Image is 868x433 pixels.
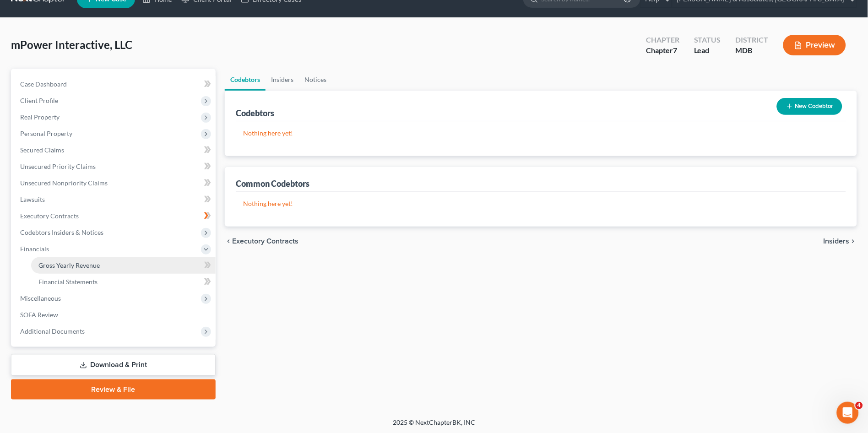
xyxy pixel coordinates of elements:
a: Executory Contracts [13,208,216,224]
span: Secured Claims [20,146,64,154]
span: Financial Statements [38,278,98,286]
button: New Codebtor [777,98,842,115]
span: Client Profile [20,97,58,104]
p: Nothing here yet! [243,129,839,138]
a: Unsecured Nonpriority Claims [13,175,216,191]
a: Insiders [266,69,299,91]
span: Personal Property [20,130,72,137]
a: Codebtors [225,69,266,91]
span: Gross Yearly Revenue [38,261,100,269]
a: Gross Yearly Revenue [31,257,216,274]
a: Financial Statements [31,274,216,290]
div: Common Codebtors [236,178,309,189]
a: Unsecured Priority Claims [13,158,216,175]
i: chevron_left [225,238,232,245]
div: Status [694,35,721,45]
a: Review & File [11,379,216,400]
a: Notices [299,69,332,91]
span: Executory Contracts [20,212,79,220]
span: Insiders [824,238,850,245]
span: Miscellaneous [20,294,61,302]
p: Nothing here yet! [243,199,839,208]
iframe: Intercom live chat [837,402,859,424]
a: Lawsuits [13,191,216,208]
span: SOFA Review [20,311,58,319]
div: Lead [694,45,721,56]
span: mPower Interactive, LLC [11,38,132,51]
span: Real Property [20,113,60,121]
a: Case Dashboard [13,76,216,92]
span: Additional Documents [20,327,85,335]
div: Chapter [646,45,679,56]
span: Case Dashboard [20,80,67,88]
span: Financials [20,245,49,253]
span: Codebtors Insiders & Notices [20,228,103,236]
div: Chapter [646,35,679,45]
div: MDB [736,45,769,56]
span: 7 [673,46,677,54]
a: Secured Claims [13,142,216,158]
span: Unsecured Priority Claims [20,162,96,170]
span: Lawsuits [20,195,45,203]
div: District [736,35,769,45]
button: Insiders chevron_right [824,238,857,245]
a: SOFA Review [13,307,216,323]
a: Download & Print [11,354,216,376]
span: 4 [856,402,863,409]
button: chevron_left Executory Contracts [225,238,298,245]
div: Codebtors [236,108,274,119]
button: Preview [783,35,846,55]
span: Unsecured Nonpriority Claims [20,179,108,187]
span: Executory Contracts [232,238,298,245]
i: chevron_right [850,238,857,245]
